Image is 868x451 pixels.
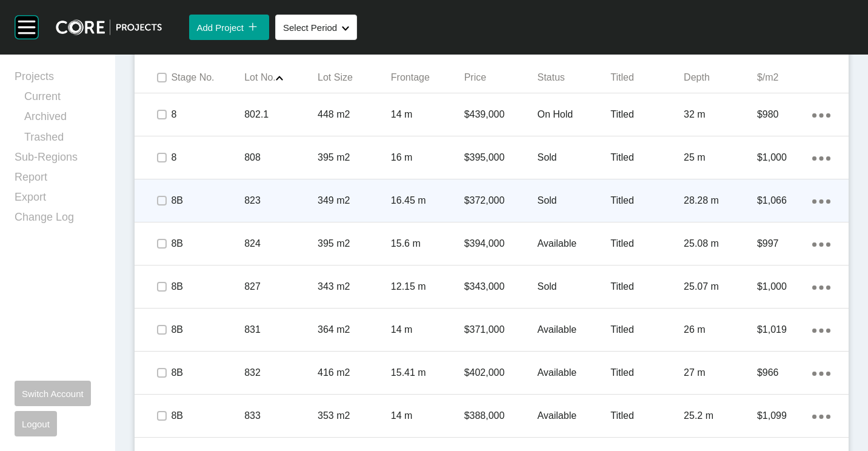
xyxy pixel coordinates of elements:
a: Archived [24,109,101,129]
a: Export [15,190,101,210]
p: Depth [684,71,757,84]
p: 395 m2 [318,151,391,164]
p: Available [537,366,610,379]
p: 15.41 m [391,366,464,379]
p: 8B [171,194,244,207]
p: 353 m2 [318,409,391,423]
p: 833 [244,409,318,423]
button: Select Period [275,15,357,40]
p: 448 m2 [318,108,391,121]
p: Titled [610,237,684,250]
p: 8B [171,280,244,293]
p: 16 m [391,151,464,164]
p: 831 [244,323,318,336]
p: 12.15 m [391,280,464,293]
p: Sold [537,194,610,207]
p: Titled [610,409,684,423]
span: Select Period [283,22,337,33]
p: 8B [171,366,244,379]
button: Logout [15,411,57,436]
p: Titled [610,108,684,121]
p: $980 [757,108,812,121]
p: 8B [171,237,244,250]
p: $439,000 [464,108,538,121]
p: 25.08 m [684,237,757,250]
button: Add Project [189,15,269,40]
p: $394,000 [464,237,538,250]
p: 16.45 m [391,194,464,207]
p: $1,066 [757,194,812,207]
p: Available [537,237,610,250]
p: $372,000 [464,194,538,207]
p: 349 m2 [318,194,391,207]
p: $997 [757,237,812,250]
p: 14 m [391,108,464,121]
p: $/m2 [757,71,830,84]
p: 808 [244,151,318,164]
a: Projects [15,69,101,89]
p: 8 [171,151,244,164]
p: Titled [610,151,684,164]
p: 343 m2 [318,280,391,293]
p: $388,000 [464,409,538,423]
p: Titled [610,280,684,293]
p: 8 [171,108,244,121]
a: Trashed [24,130,101,150]
p: Titled [610,366,684,379]
p: 8B [171,323,244,336]
p: Sold [537,280,610,293]
p: Lot No. [244,71,318,84]
p: $966 [757,366,812,379]
p: Titled [610,194,684,207]
p: 14 m [391,323,464,336]
p: 802.1 [244,108,318,121]
p: Available [537,409,610,423]
p: $1,099 [757,409,812,423]
p: Status [537,71,610,84]
button: Switch Account [15,381,91,406]
p: 823 [244,194,318,207]
p: 32 m [684,108,757,121]
p: 28.28 m [684,194,757,207]
p: 15.6 m [391,237,464,250]
p: $402,000 [464,366,538,379]
p: $1,000 [757,280,812,293]
p: $1,000 [757,151,812,164]
p: Available [537,323,610,336]
p: $1,019 [757,323,812,336]
p: Lot Size [318,71,391,84]
span: Logout [22,419,50,429]
p: 832 [244,366,318,379]
p: On Hold [537,108,610,121]
span: Add Project [196,22,244,33]
p: Sold [537,151,610,164]
p: 26 m [684,323,757,336]
p: 416 m2 [318,366,391,379]
p: Price [464,71,538,84]
p: 25 m [684,151,757,164]
p: Stage No. [171,71,244,84]
a: Current [24,89,101,109]
p: 25.2 m [684,409,757,423]
p: $343,000 [464,280,538,293]
p: 395 m2 [318,237,391,250]
p: 824 [244,237,318,250]
p: 27 m [684,366,757,379]
a: Sub-Regions [15,150,101,170]
p: 364 m2 [318,323,391,336]
p: 8B [171,409,244,423]
p: $395,000 [464,151,538,164]
p: 14 m [391,409,464,423]
p: 827 [244,280,318,293]
p: Titled [610,323,684,336]
p: 25.07 m [684,280,757,293]
a: Change Log [15,210,101,230]
img: core-logo-dark.3138cae2.png [56,19,162,35]
a: Report [15,170,101,190]
p: Titled [610,71,684,84]
p: Frontage [391,71,464,84]
span: Switch Account [22,389,84,399]
p: $371,000 [464,323,538,336]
